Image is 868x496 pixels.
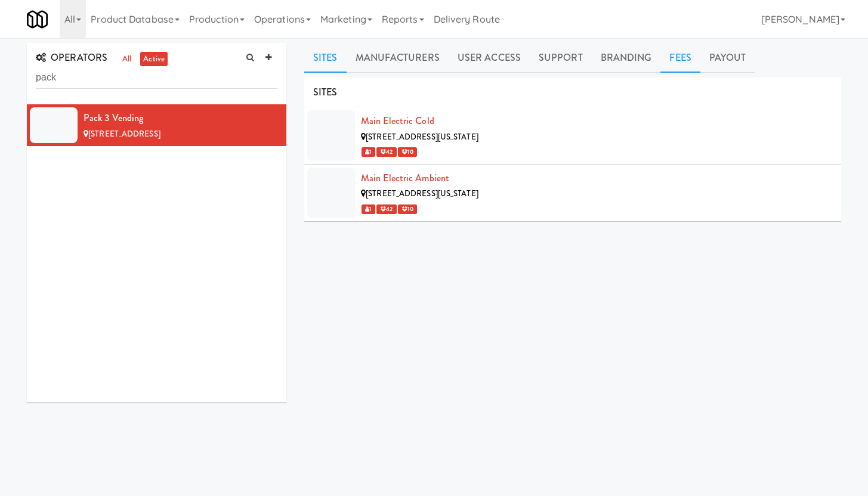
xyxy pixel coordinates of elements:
[27,104,286,146] li: Pack 3 Vending[STREET_ADDRESS]
[119,52,134,67] a: all
[362,147,375,157] span: 1
[347,43,449,73] a: Manufacturers
[27,9,48,30] img: Micromart
[84,109,277,127] div: Pack 3 Vending
[366,131,478,142] span: [STREET_ADDRESS][US_STATE]
[362,204,375,214] span: 1
[361,171,449,185] a: Main Electric Ambient
[366,188,478,199] span: [STREET_ADDRESS][US_STATE]
[140,52,168,67] a: active
[449,43,530,73] a: User Access
[88,128,160,139] span: [STREET_ADDRESS]
[592,43,661,73] a: Branding
[376,147,396,157] span: 42
[700,43,755,73] a: Payout
[36,51,107,64] span: OPERATORS
[398,147,417,157] span: 10
[376,204,396,214] span: 42
[304,43,347,73] a: Sites
[313,85,338,99] span: SITES
[398,204,417,214] span: 10
[530,43,592,73] a: Support
[361,114,434,128] a: Main Electric Cold
[660,43,700,73] a: Fees
[36,67,277,89] input: Search Operator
